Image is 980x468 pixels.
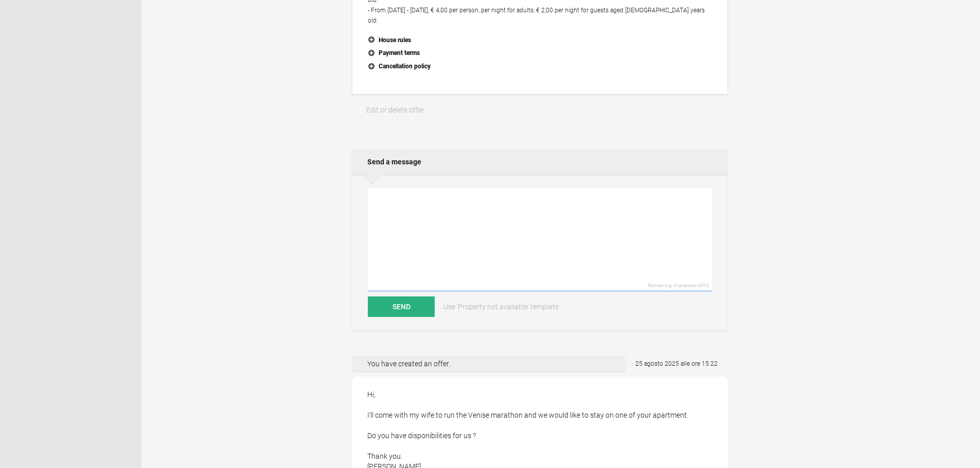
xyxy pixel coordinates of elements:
[436,296,566,317] a: Use 'Property not available' template
[352,356,625,371] div: You have created an offer.
[352,100,439,120] a: Edit or delete offer
[635,360,718,367] flynt-date-display: 25 agosto 2025 alle ore 15:22
[368,60,712,73] button: Cancellation policy
[368,34,712,47] button: House rules
[352,149,728,175] h2: Send a message
[368,296,435,317] button: Send
[368,47,712,60] button: Payment terms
